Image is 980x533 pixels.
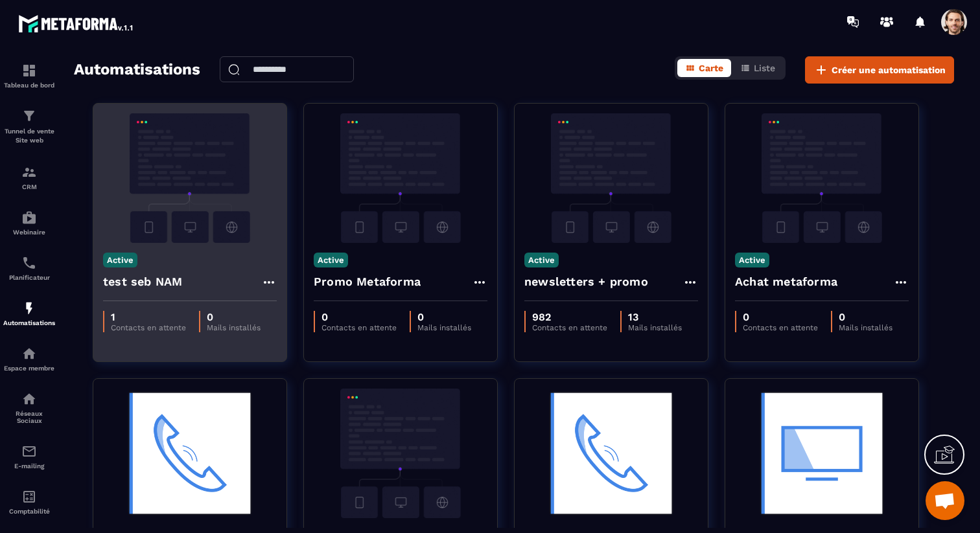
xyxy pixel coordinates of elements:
[839,323,892,332] p: Mails installés
[21,391,37,407] img: social-network
[832,63,946,76] span: Créer une automatisation
[3,336,55,381] a: automationsautomationsEspace membre
[3,127,55,145] p: Tunnel de vente Site web
[735,113,909,243] img: automation-background
[732,59,783,77] button: Liste
[677,59,731,77] button: Carte
[3,508,55,515] p: Comptabilité
[207,323,261,332] p: Mails installés
[735,389,909,518] img: automation-background
[524,253,559,267] p: Active
[21,301,37,316] img: automations
[21,255,37,271] img: scheduler
[103,253,137,267] p: Active
[21,489,37,505] img: accountant
[111,323,186,332] p: Contacts en attente
[417,323,471,332] p: Mails installés
[3,274,55,281] p: Planificateur
[3,245,55,291] a: schedulerschedulerPlanificateur
[926,481,964,520] div: Ouvrir le chat
[524,273,648,291] h4: newsletters + promo
[3,410,55,424] p: Réseaux Sociaux
[743,311,818,323] p: 0
[524,389,698,518] img: automation-background
[321,311,397,323] p: 0
[21,210,37,225] img: automations
[111,311,186,323] p: 1
[21,63,37,78] img: formation
[103,273,182,291] h4: test seb NAM
[314,273,421,291] h4: Promo Metaforma
[18,12,135,35] img: logo
[207,311,261,323] p: 0
[3,291,55,336] a: automationsautomationsAutomatisations
[699,63,723,73] span: Carte
[3,98,55,155] a: formationformationTunnel de vente Site web
[21,444,37,459] img: email
[21,346,37,361] img: automations
[103,113,277,243] img: automation-background
[103,389,277,518] img: automation-background
[21,164,37,180] img: formation
[3,319,55,326] p: Automatisations
[524,113,698,243] img: automation-background
[735,253,769,267] p: Active
[839,311,892,323] p: 0
[3,155,55,200] a: formationformationCRM
[3,434,55,479] a: emailemailE-mailing
[3,200,55,245] a: automationsautomationsWebinaire
[3,365,55,372] p: Espace membre
[628,323,682,332] p: Mails installés
[314,253,348,267] p: Active
[3,229,55,236] p: Webinaire
[417,311,471,323] p: 0
[321,323,397,332] p: Contacts en attente
[3,183,55,190] p: CRM
[735,273,837,291] h4: Achat metaforma
[3,479,55,525] a: accountantaccountantComptabilité
[314,113,487,243] img: automation-background
[754,63,775,73] span: Liste
[3,381,55,434] a: social-networksocial-networkRéseaux Sociaux
[21,108,37,124] img: formation
[532,311,607,323] p: 982
[74,56,200,84] h2: Automatisations
[743,323,818,332] p: Contacts en attente
[3,462,55,470] p: E-mailing
[532,323,607,332] p: Contacts en attente
[628,311,682,323] p: 13
[3,82,55,89] p: Tableau de bord
[314,389,487,518] img: automation-background
[3,53,55,98] a: formationformationTableau de bord
[805,56,954,84] button: Créer une automatisation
